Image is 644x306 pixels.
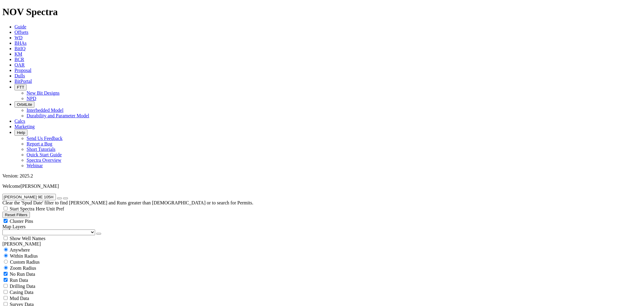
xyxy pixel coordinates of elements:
[10,259,40,265] span: Custom Radius
[2,212,30,218] button: Reset Filters
[14,46,25,51] a: BitIQ
[17,102,32,107] span: OrbitLite
[27,152,62,157] a: Quick Start Guide
[14,41,27,46] a: BHAs
[17,85,24,90] span: FTT
[14,68,31,73] a: Proposal
[14,57,24,62] a: BCR
[10,296,29,301] span: Mud Data
[10,278,28,283] span: Run Data
[2,241,642,247] div: [PERSON_NAME]
[10,253,38,259] span: Within Radius
[21,184,59,189] span: [PERSON_NAME]
[4,207,8,210] input: Start Spectra Here
[27,90,59,96] a: New Bit Designs
[14,30,28,35] a: Offsets
[27,136,62,141] a: Send Us Feedback
[27,96,36,101] a: NPD
[14,24,26,29] a: Guide
[14,79,32,84] a: BitPortal
[10,272,35,277] span: No Run Data
[2,6,642,18] h1: NOV Spectra
[14,124,35,129] a: Marketing
[14,84,27,90] button: FTT
[14,51,22,57] a: KM
[10,284,35,289] span: Drilling Data
[10,236,45,241] span: Show Well Names
[27,158,61,163] a: Spectra Overview
[14,35,23,40] a: WD
[2,200,253,205] span: Clear the 'Spud Date' filter to find [PERSON_NAME] and Runs greater than [DEMOGRAPHIC_DATA] or to...
[46,206,64,211] span: Unit Pref
[14,101,34,108] button: OrbitLite
[27,141,52,146] a: Report a Bug
[14,129,27,136] button: Help
[2,184,642,189] p: Welcome
[27,147,56,152] a: Short Tutorials
[14,62,25,67] a: OAR
[10,206,45,211] span: Start Spectra Here
[17,130,25,135] span: Help
[10,265,36,271] span: Zoom Radius
[27,108,63,113] a: Interbedded Model
[10,290,34,295] span: Casing Data
[2,194,56,200] input: Search
[27,113,89,118] a: Durability and Parameter Model
[27,163,43,168] a: Webinar
[14,119,25,124] a: Calcs
[2,224,26,229] span: Map Layers
[14,73,25,78] a: Dulls
[10,219,33,224] span: Cluster Pins
[10,247,30,252] span: Anywhere
[2,173,642,179] div: Version: 2025.2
